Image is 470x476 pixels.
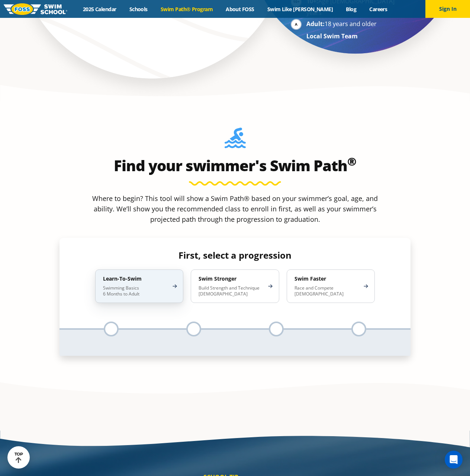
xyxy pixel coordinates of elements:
[199,275,264,282] h4: Swim Stronger
[103,285,168,297] p: Swimming Basics 6 Months to Adult
[89,250,380,261] h4: First, select a progression
[76,6,123,13] a: 2025 Calendar
[154,6,219,13] a: Swim Path® Program
[306,19,397,30] li: 18 years and older
[123,6,154,13] a: Schools
[294,285,360,297] p: Race and Compete [DEMOGRAPHIC_DATA]
[294,275,360,282] h4: Swim Faster
[339,6,363,13] a: Blog
[363,6,394,13] a: Careers
[261,6,339,13] a: Swim Like [PERSON_NAME]
[225,128,246,153] img: Foss-Location-Swimming-Pool-Person.svg
[59,157,411,175] h2: Find your swimmer's Swim Path
[103,275,168,282] h4: Learn-To-Swim
[15,452,23,463] div: TOP
[219,6,261,13] a: About FOSS
[306,32,358,40] strong: Local Swim Team
[306,20,325,28] strong: Adult:
[89,193,381,224] p: Where to begin? This tool will show a Swim Path® based on your swimmer’s goal, age, and ability. ...
[4,3,67,15] img: FOSS Swim School Logo
[347,154,356,169] sup: ®
[445,451,463,469] div: Open Intercom Messenger
[199,285,264,297] p: Build Strength and Technique [DEMOGRAPHIC_DATA]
